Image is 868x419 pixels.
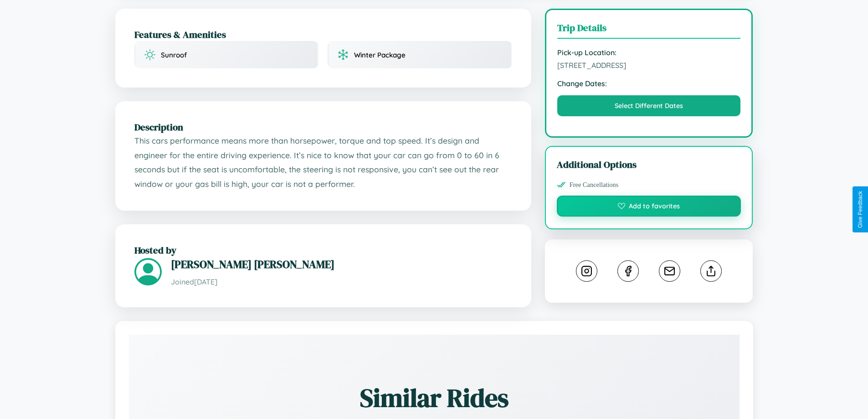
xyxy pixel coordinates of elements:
span: Winter Package [354,51,406,59]
strong: Change Dates: [557,79,741,88]
h3: [PERSON_NAME] [PERSON_NAME] [171,257,512,272]
p: This cars performance means more than horsepower, torque and top speed. It’s design and engineer ... [134,134,512,191]
span: Free Cancellations [570,181,619,189]
span: [STREET_ADDRESS] [557,61,741,70]
h3: Trip Details [557,21,741,39]
h2: Similar Rides [161,380,708,415]
h2: Description [134,120,512,134]
h2: Hosted by [134,243,512,257]
button: Add to favorites [557,196,741,217]
strong: Pick-up Location: [557,48,741,57]
p: Joined [DATE] [171,275,512,289]
button: Select Different Dates [557,95,741,116]
span: Sunroof [161,51,187,59]
div: Give Feedback [857,191,863,228]
h3: Additional Options [557,158,741,171]
h2: Features & Amenities [134,28,512,41]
